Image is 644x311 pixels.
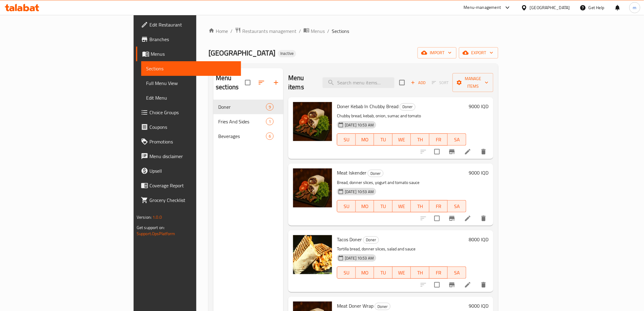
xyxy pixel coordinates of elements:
span: FR [432,135,446,144]
span: WE [395,202,409,211]
div: Inactive [278,50,296,57]
button: SA [448,133,466,146]
button: WE [393,200,411,212]
span: Promotions [149,138,236,145]
a: Edit menu item [464,215,471,222]
span: Add item [408,78,428,87]
span: SU [340,202,353,211]
span: MO [358,135,372,144]
span: WE [395,135,409,144]
div: [GEOGRAPHIC_DATA] [530,4,570,11]
span: SA [450,202,464,211]
div: Doner [218,103,266,111]
button: import [418,47,457,58]
span: Select to update [431,145,443,158]
button: SU [337,200,355,212]
button: TU [374,133,393,146]
button: TU [374,200,393,212]
button: Manage items [453,73,493,92]
span: TU [376,135,390,144]
span: Restaurants management [242,27,296,35]
button: delete [476,144,491,159]
span: 9 [266,104,273,110]
span: Doner [375,303,390,310]
nav: breadcrumb [208,27,498,35]
span: Select to update [431,278,443,291]
img: Meat Iskender [293,168,332,207]
button: WE [393,267,411,279]
span: Coupons [149,123,236,131]
span: FR [432,268,446,277]
span: 1 [266,119,273,125]
span: Select all sections [241,76,254,89]
span: SA [450,268,464,277]
span: Sort sections [254,75,269,90]
span: Doner [363,236,379,243]
div: Doner [368,170,383,177]
span: TH [413,268,427,277]
span: Meat Iskender [337,168,366,177]
button: TH [411,133,429,146]
button: delete [476,277,491,292]
div: Doner9 [213,100,283,114]
div: items [266,133,274,140]
a: Menus [303,27,325,35]
a: Edit Restaurant [136,17,241,32]
span: SA [450,135,464,144]
span: export [464,49,493,57]
a: Coupons [136,120,241,134]
span: Manage items [457,75,488,90]
h6: 9000 IQD [469,168,488,177]
span: Doner Kebab In Chubby Bread [337,102,398,111]
span: WE [395,268,409,277]
nav: Menu sections [213,97,283,146]
span: MO [358,202,372,211]
a: Restaurants management [235,27,296,35]
span: Tacos Doner [337,235,362,244]
h6: 9000 IQD [469,102,488,111]
h2: Menu items [288,73,315,92]
span: 1.0.0 [152,213,162,221]
button: TH [411,267,429,279]
span: Select to update [431,212,443,225]
span: Inactive [278,51,296,56]
button: export [459,47,498,58]
img: Tacos Doner [293,235,332,274]
a: Edit Menu [141,90,241,105]
h6: 9000 IQD [469,302,488,310]
span: Fries And Sides [218,118,266,125]
input: search [323,77,394,88]
a: Grocery Checklist [136,193,241,207]
span: Doner [368,170,383,177]
button: Add [408,78,428,87]
button: SA [448,267,466,279]
p: Chubby bread, kebab, onion, sumac and tomato [337,112,466,120]
span: TH [413,135,427,144]
span: Menus [151,50,236,58]
span: Select section [396,76,408,89]
span: [GEOGRAPHIC_DATA] [208,46,275,60]
p: Bread, donner slices, yogurt and tomato sauce [337,179,466,186]
li: / [299,27,301,35]
div: items [266,118,274,125]
button: MO [356,133,374,146]
span: Upsell [149,167,236,175]
button: Branch-specific-item [445,144,459,159]
span: Sections [146,65,236,72]
span: Branches [149,36,236,43]
button: MO [356,200,374,212]
span: Choice Groups [149,109,236,116]
p: Tortilla bread, donner slices, salad and sauce [337,245,466,253]
button: delete [476,211,491,226]
span: Menu disclaimer [149,153,236,160]
span: Get support on: [137,224,165,231]
span: Beverages [218,133,266,140]
button: Branch-specific-item [445,211,459,226]
a: Branches [136,32,241,47]
button: WE [393,133,411,146]
button: Branch-specific-item [445,277,459,292]
button: TU [374,267,393,279]
a: Promotions [136,134,241,149]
